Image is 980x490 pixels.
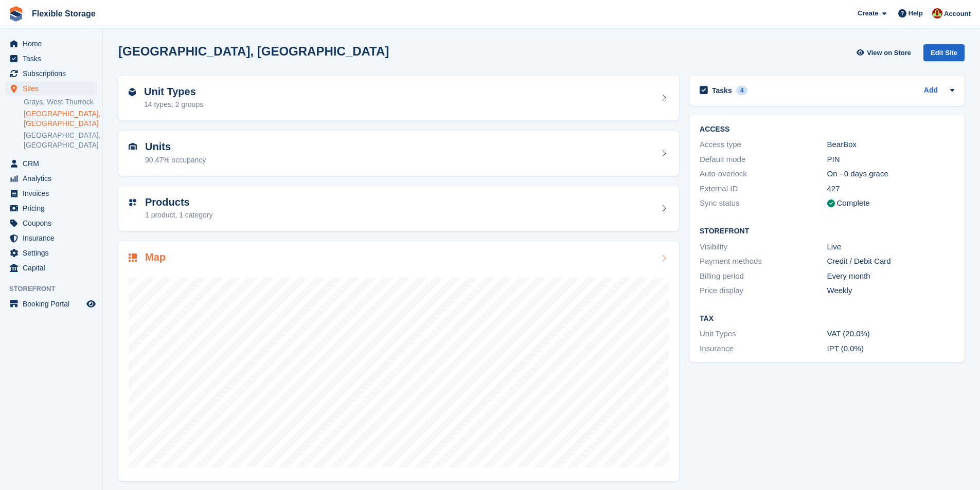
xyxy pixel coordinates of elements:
[23,261,84,275] span: Capital
[827,168,954,180] div: On - 0 days grace
[858,8,878,19] span: Create
[145,141,206,153] h2: Units
[700,139,827,151] div: Access type
[145,210,213,221] div: 1 product, 1 category
[129,198,137,207] img: custom-product-icn-752c56ca05d30b4aa98f6f15887a0e09747e85b44ffffa43cff429088544963d.svg
[144,99,203,110] div: 14 types, 2 groups
[145,196,213,208] h2: Products
[23,246,84,260] span: Settings
[700,328,827,340] div: Unit Types
[944,9,971,19] span: Account
[5,156,97,171] a: menu
[23,66,84,81] span: Subscriptions
[129,253,137,262] img: map-icn-33ee37083ee616e46c38cad1a60f524a97daa1e2b2c8c0bc3eb3415660979fc1.svg
[5,201,97,215] a: menu
[129,88,136,96] img: unit-type-icn-2b2737a686de81e16bb02015468b77c625bbabd49415b5ef34ead5e3b44a266d.svg
[700,154,827,166] div: Default mode
[923,44,965,61] div: Edit Site
[5,186,97,201] a: menu
[827,328,954,340] div: VAT (20.0%)
[144,86,203,98] h2: Unit Types
[867,48,911,58] span: View on Store
[700,270,827,282] div: Billing period
[932,8,942,19] img: David Jones
[700,197,827,209] div: Sync status
[24,109,97,129] a: [GEOGRAPHIC_DATA], [GEOGRAPHIC_DATA]
[23,156,84,171] span: CRM
[9,284,102,294] span: Storefront
[118,131,679,176] a: Units 90.47% occupancy
[23,231,84,245] span: Insurance
[5,66,97,81] a: menu
[118,186,679,231] a: Products 1 product, 1 category
[5,231,97,245] a: menu
[5,216,97,230] a: menu
[700,256,827,267] div: Payment methods
[827,256,954,267] div: Credit / Debit Card
[28,5,100,22] a: Flexible Storage
[700,343,827,355] div: Insurance
[129,143,137,150] img: unit-icn-7be61d7bf1b0ce9d3e12c5938cc71ed9869f7b940bace4675aadf7bd6d80202e.svg
[700,227,954,235] h2: Storefront
[712,86,732,95] h2: Tasks
[23,297,84,311] span: Booking Portal
[855,44,915,61] a: View on Store
[5,171,97,186] a: menu
[23,201,84,215] span: Pricing
[23,186,84,201] span: Invoices
[700,125,954,134] h2: ACCESS
[145,155,206,166] div: 90.47% occupancy
[23,51,84,66] span: Tasks
[827,343,954,355] div: IPT (0.0%)
[700,168,827,180] div: Auto-overlock
[924,85,938,97] a: Add
[23,81,84,96] span: Sites
[827,285,954,297] div: Weekly
[5,37,97,51] a: menu
[118,241,679,481] a: Map
[23,37,84,51] span: Home
[23,171,84,186] span: Analytics
[827,270,954,282] div: Every month
[118,76,679,121] a: Unit Types 14 types, 2 groups
[5,246,97,260] a: menu
[700,285,827,297] div: Price display
[85,298,97,310] a: Preview store
[827,139,954,151] div: BearBox
[827,154,954,166] div: PIN
[5,261,97,275] a: menu
[700,315,954,323] h2: Tax
[736,86,748,95] div: 4
[8,6,24,22] img: stora-icon-8386f47178a22dfd0bd8f6a31ec36ba5ce8667c1dd55bd0f319d3a0aa187defe.svg
[5,51,97,66] a: menu
[827,241,954,253] div: Live
[908,8,923,19] span: Help
[24,97,97,107] a: Grays, West Thurrock
[827,183,954,195] div: 427
[23,216,84,230] span: Coupons
[700,241,827,253] div: Visibility
[118,44,389,58] h2: [GEOGRAPHIC_DATA], [GEOGRAPHIC_DATA]
[5,297,97,311] a: menu
[837,197,870,209] div: Complete
[24,131,97,150] a: [GEOGRAPHIC_DATA], [GEOGRAPHIC_DATA]
[700,183,827,195] div: External ID
[923,44,965,65] a: Edit Site
[145,251,166,263] h2: Map
[5,81,97,96] a: menu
